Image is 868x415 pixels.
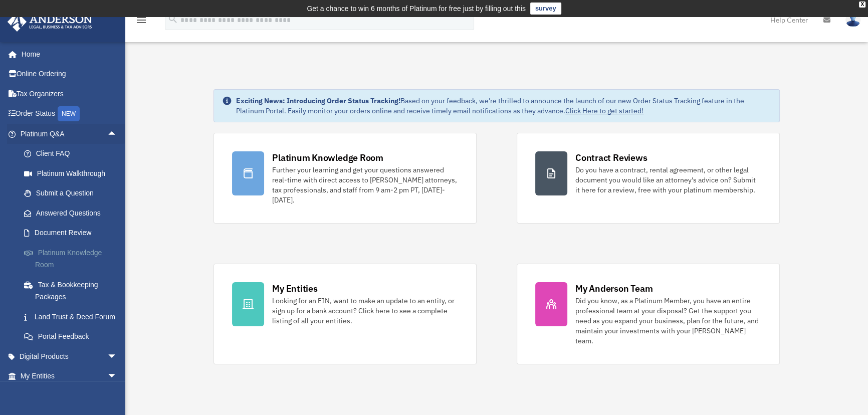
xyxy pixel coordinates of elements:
[14,203,132,223] a: Answered Questions
[213,133,477,224] a: Platinum Knowledge Room Further your learning and get your questions answered real-time with dire...
[575,296,761,346] div: Did you know, as a Platinum Member, you have an entire professional team at your disposal? Get th...
[135,14,147,26] i: menu
[575,282,653,295] div: My Anderson Team
[845,13,860,27] img: User Pic
[7,44,127,64] a: Home
[107,346,127,367] span: arrow_drop_down
[14,307,132,327] a: Land Trust & Deed Forum
[107,124,127,144] span: arrow_drop_up
[307,3,526,15] div: Get a chance to win 6 months of Platinum for free just by filling out this
[272,151,383,164] div: Platinum Knowledge Room
[575,165,761,195] div: Do you have a contract, rental agreement, or other legal document you would like an attorney's ad...
[575,151,647,164] div: Contract Reviews
[14,243,132,275] a: Platinum Knowledge Room
[58,106,80,121] div: NEW
[565,106,643,115] a: Click Here to get started!
[14,144,132,164] a: Client FAQ
[7,124,132,144] a: Platinum Q&Aarrow_drop_up
[7,366,132,386] a: My Entitiesarrow_drop_down
[14,275,132,307] a: Tax & Bookkeeping Packages
[107,366,127,387] span: arrow_drop_down
[530,3,561,15] a: survey
[135,18,147,26] a: menu
[236,96,771,116] div: Based on your feedback, we're thrilled to announce the launch of our new Order Status Tracking fe...
[517,133,780,224] a: Contract Reviews Do you have a contract, rental agreement, or other legal document you would like...
[14,163,132,183] a: Platinum Walkthrough
[7,346,132,366] a: Digital Productsarrow_drop_down
[272,165,458,205] div: Further your learning and get your questions answered real-time with direct access to [PERSON_NAM...
[14,327,132,347] a: Portal Feedback
[5,12,95,32] img: Anderson Advisors Platinum Portal
[7,84,132,104] a: Tax Organizers
[236,96,400,105] strong: Exciting News: Introducing Order Status Tracking!
[14,183,132,203] a: Submit a Question
[272,282,317,295] div: My Entities
[859,2,865,8] div: close
[517,264,780,364] a: My Anderson Team Did you know, as a Platinum Member, you have an entire professional team at your...
[7,104,132,124] a: Order StatusNEW
[7,64,132,84] a: Online Ordering
[213,264,477,364] a: My Entities Looking for an EIN, want to make an update to an entity, or sign up for a bank accoun...
[167,14,178,25] i: search
[14,223,132,243] a: Document Review
[272,296,458,326] div: Looking for an EIN, want to make an update to an entity, or sign up for a bank account? Click her...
